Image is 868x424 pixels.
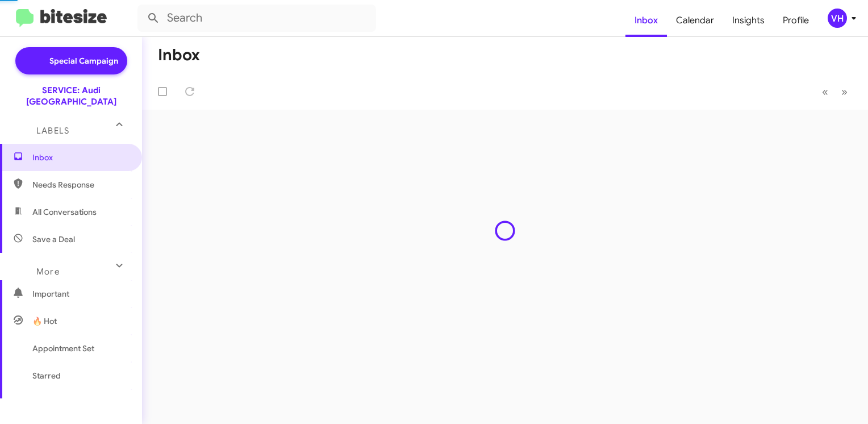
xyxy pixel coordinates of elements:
span: Special Campaign [49,55,118,66]
div: VH [828,9,847,28]
button: Next [834,80,854,103]
span: « [822,85,828,99]
a: Insights [723,4,774,37]
button: Previous [815,80,835,103]
nav: Page navigation example [816,80,854,103]
span: More [36,267,60,277]
span: Sent [32,397,49,409]
a: Special Campaign [15,47,127,74]
span: All Conversations [32,206,97,218]
span: Inbox [32,152,129,163]
span: Needs Response [32,179,129,190]
button: VH [818,9,856,28]
input: Search [137,5,376,32]
span: Starred [32,370,61,381]
a: Calendar [667,4,723,37]
span: Appointment Set [32,343,94,354]
span: Important [32,288,129,300]
span: » [841,85,848,99]
a: Profile [774,4,818,37]
a: Inbox [625,4,667,37]
span: 🔥 Hot [32,315,57,327]
span: Labels [36,126,69,136]
h1: Inbox [158,46,200,64]
span: Save a Deal [32,234,75,245]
